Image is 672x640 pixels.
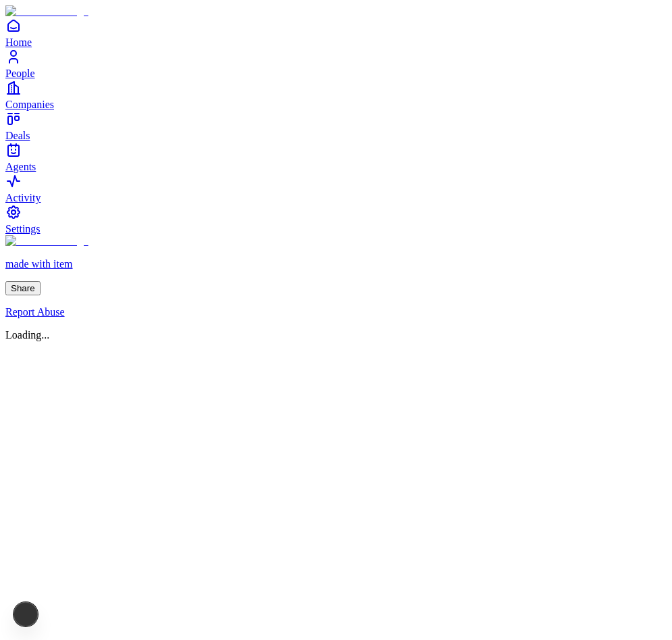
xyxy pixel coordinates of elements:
[5,49,667,79] a: People
[5,18,667,48] a: Home
[5,173,667,203] a: Activity
[5,281,41,295] button: Share
[5,235,667,270] a: made with item
[5,235,88,247] img: Item Brain Logo
[5,80,667,110] a: Companies
[5,223,41,235] span: Settings
[5,111,667,141] a: Deals
[5,161,36,172] span: Agents
[5,329,667,341] div: Loading...
[5,36,32,48] span: Home
[5,99,54,110] span: Companies
[5,258,667,270] p: made with item
[5,5,88,18] img: Item Brain Logo
[5,306,667,318] a: Report Abuse
[5,192,41,203] span: Activity
[5,142,667,172] a: Agents
[5,68,35,79] span: People
[5,130,30,141] span: Deals
[5,204,667,235] a: Settings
